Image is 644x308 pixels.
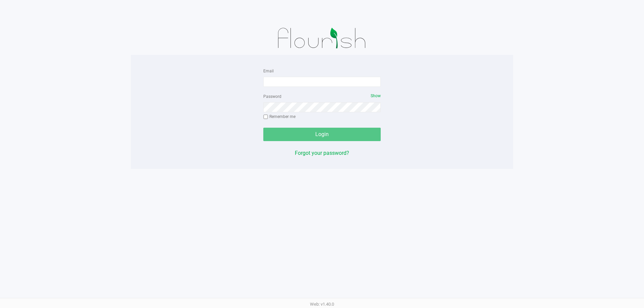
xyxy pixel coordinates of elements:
label: Email [263,68,274,74]
label: Password [263,94,281,100]
label: Remember me [263,114,296,120]
button: Forgot your password? [295,149,349,157]
span: Web: v1.40.0 [310,302,334,307]
span: Show [371,94,381,98]
input: Remember me [263,115,268,119]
